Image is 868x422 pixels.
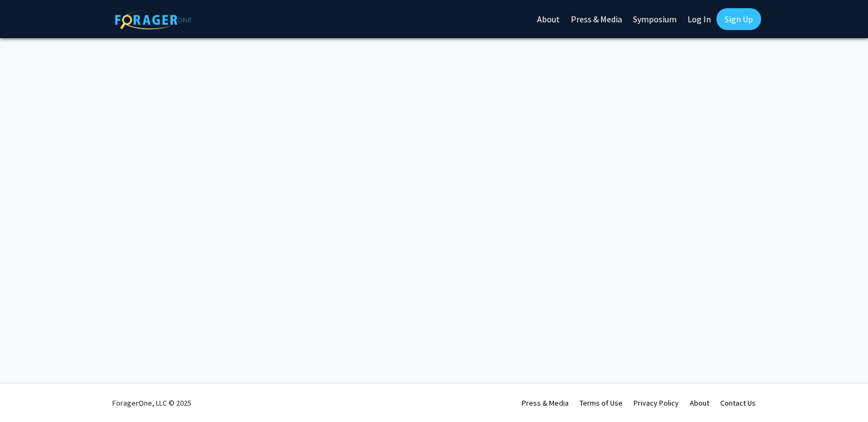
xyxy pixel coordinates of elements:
[716,8,761,30] a: Sign Up
[522,398,569,408] a: Press & Media
[634,398,679,408] a: Privacy Policy
[115,10,191,29] img: ForagerOne Logo
[580,398,623,408] a: Terms of Use
[720,398,756,408] a: Contact Us
[112,384,191,422] div: ForagerOne, LLC © 2025
[690,398,709,408] a: About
